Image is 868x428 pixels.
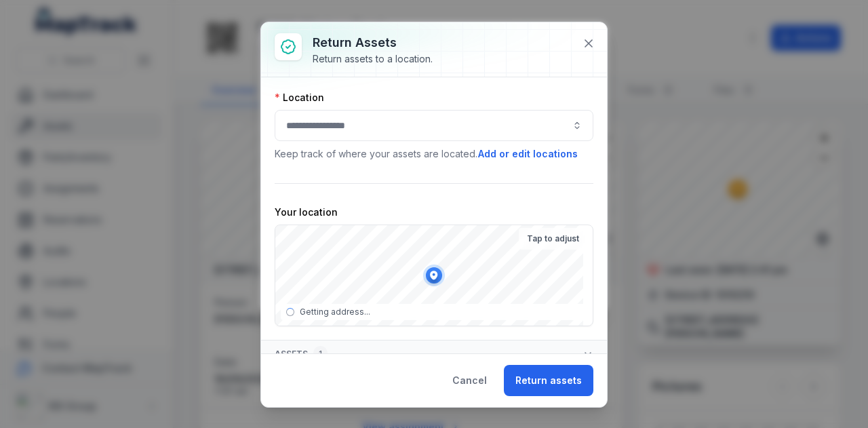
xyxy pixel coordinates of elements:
[313,33,433,52] h3: Return assets
[261,341,607,368] button: Assets1
[275,346,328,362] span: Assets
[441,365,498,396] button: Cancel
[527,233,579,244] strong: Tap to adjust
[300,307,370,317] span: Getting address...
[313,52,433,66] div: Return assets to a location.
[275,91,324,104] label: Location
[275,225,583,326] canvas: Map
[477,147,578,161] button: Add or edit locations
[275,206,338,219] label: Your location
[313,346,328,362] div: 1
[275,147,593,161] p: Keep track of where your assets are located.
[504,365,593,396] button: Return assets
